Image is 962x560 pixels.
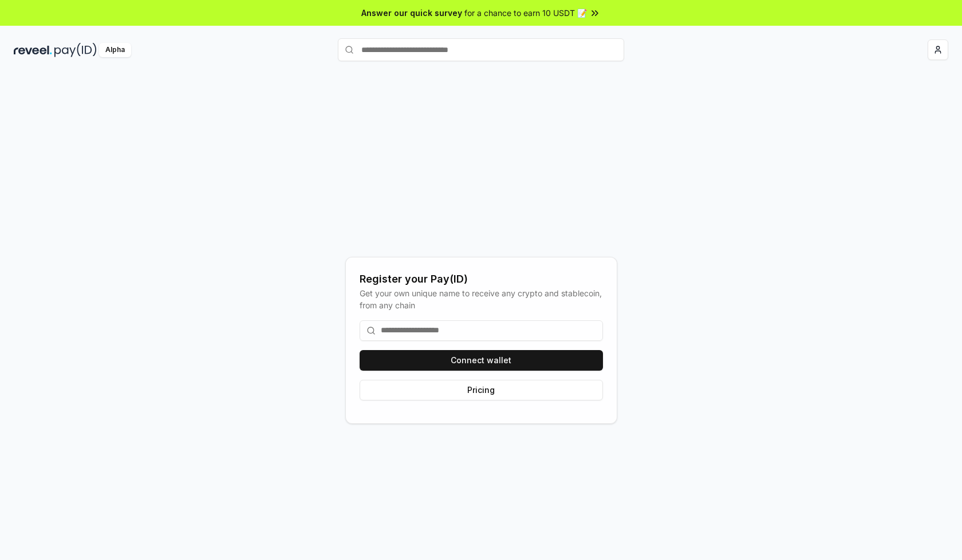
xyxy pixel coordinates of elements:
[360,350,603,371] button: Connect wallet
[54,43,97,57] img: pay_id
[464,7,587,19] span: for a chance to earn 10 USDT 📝
[360,271,603,287] div: Register your Pay(ID)
[360,380,603,400] button: Pricing
[99,43,131,57] div: Alpha
[361,7,462,19] span: Answer our quick survey
[360,287,603,311] div: Get your own unique name to receive any crypto and stablecoin, from any chain
[14,43,52,57] img: reveel_dark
